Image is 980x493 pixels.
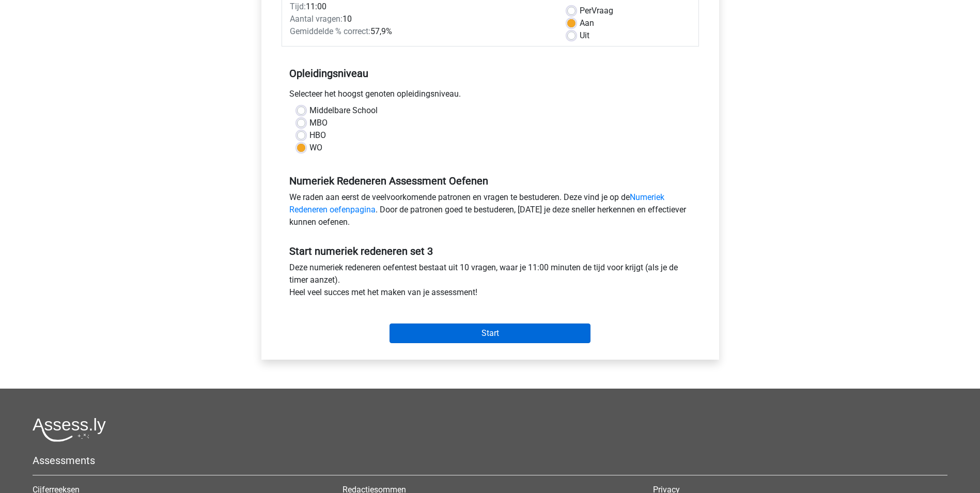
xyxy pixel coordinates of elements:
[290,26,370,36] span: Gemiddelde % correct:
[290,2,306,11] span: Tijd:
[309,142,322,154] label: WO
[580,17,594,29] label: Aan
[282,25,559,38] div: 57,9%
[309,129,326,142] label: HBO
[289,63,691,84] h5: Opleidingsniveau
[390,323,590,343] input: Start
[580,5,613,17] label: Vraag
[33,454,947,467] h5: Assessments
[290,14,343,24] span: Aantal vragen:
[282,261,699,303] div: Deze numeriek redeneren oefentest bestaat uit 10 vragen, waar je 11:00 minuten de tijd voor krijg...
[580,29,589,42] label: Uit
[309,117,328,129] label: MBO
[309,104,378,117] label: Middelbare School
[289,175,691,187] h5: Numeriek Redeneren Assessment Oefenen
[289,245,691,257] h5: Start numeriek redeneren set 3
[282,13,559,25] div: 10
[289,192,664,214] a: Numeriek Redeneren oefenpagina
[282,1,559,13] div: 11:00
[580,6,592,16] span: Per
[282,88,699,104] div: Selecteer het hoogst genoten opleidingsniveau.
[33,418,106,442] img: Assessly logo
[282,191,699,233] div: We raden aan eerst de veelvoorkomende patronen en vragen te bestuderen. Deze vind je op de . Door...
